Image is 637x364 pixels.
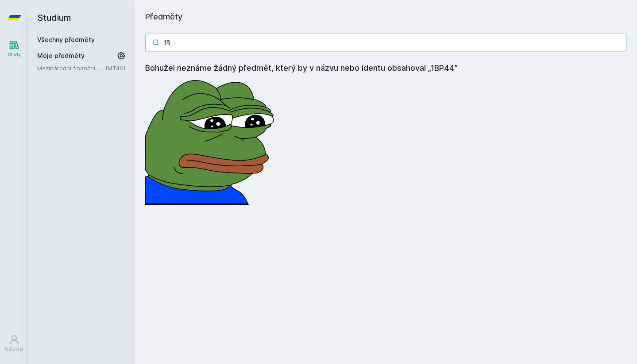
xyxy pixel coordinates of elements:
span: Moje předměty [37,51,85,60]
img: error_picture.png [145,74,278,205]
a: Uživatel [2,330,27,357]
div: Study [8,51,21,58]
div: Uživatel [5,346,23,353]
h4: Bohužel neznáme žádný předmět, který by v názvu nebo identu obsahoval „1BP44” [145,62,626,74]
h1: Předměty [145,11,626,23]
a: Všechny předměty [37,36,95,43]
input: Název nebo ident předmětu… [145,34,626,51]
a: Mezinárodní finanční management [37,64,105,73]
a: Study [2,35,27,62]
a: 1MT461 [105,65,126,72]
